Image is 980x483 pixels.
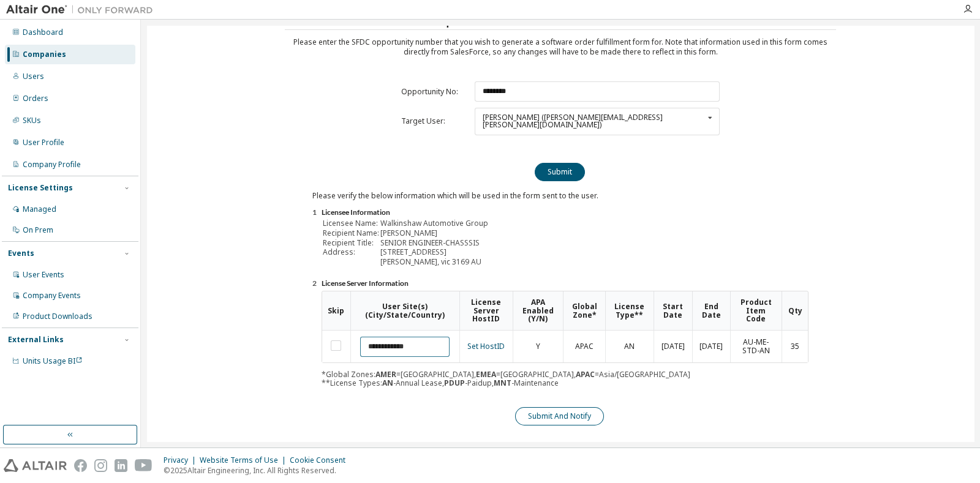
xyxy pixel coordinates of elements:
div: Company Events [23,291,81,301]
div: User Profile [23,138,64,148]
td: [DATE] [654,331,693,362]
img: facebook.svg [74,459,87,472]
b: AMER [375,369,396,380]
img: Altair One [6,4,159,16]
div: Website Terms of Use [200,455,290,465]
div: Orders [23,94,48,103]
div: External Links [8,335,64,345]
div: Cookie Consent [290,455,353,465]
th: End Date [692,291,730,331]
div: Company Profile [23,160,81,170]
li: Licensee Information [322,208,809,218]
th: Global Zone* [563,291,605,331]
b: EMEA [476,369,496,380]
img: instagram.svg [94,459,107,472]
div: Events [8,249,34,258]
div: Privacy [164,455,200,465]
td: SENIOR ENGINEER-CHASSSIS [380,239,488,247]
span: Units Usage BI [23,356,83,366]
td: [DATE] [692,331,730,362]
a: Set HostID [467,341,505,351]
td: Y [513,331,563,362]
th: License Server HostID [459,291,513,331]
td: Target User: [401,108,469,135]
b: MNT [494,378,511,388]
b: AN [382,378,393,388]
th: Start Date [654,291,693,331]
div: Companies [23,50,66,59]
th: Qty [782,291,808,331]
th: Product Item Code [730,291,782,331]
td: 35 [782,331,808,362]
th: License Type** [605,291,653,331]
p: © 2025 Altair Engineering, Inc. All Rights Reserved. [164,465,353,476]
th: APA Enabled (Y/N) [513,291,563,331]
div: Please verify the below information which will be used in the form sent to the user. [312,191,809,426]
td: Licensee Name: [323,219,379,228]
td: Recipient Title: [323,239,379,247]
td: [STREET_ADDRESS] [380,248,488,256]
li: License Server Information [322,279,809,289]
div: License Settings [8,183,73,193]
div: [PERSON_NAME] ([PERSON_NAME][EMAIL_ADDRESS][PERSON_NAME][DOMAIN_NAME]) [483,114,704,129]
button: Submit [535,163,585,181]
td: [PERSON_NAME], vic 3169 AU [380,258,488,266]
div: *Global Zones: =[GEOGRAPHIC_DATA], =[GEOGRAPHIC_DATA], =Asia/[GEOGRAPHIC_DATA] **License Types: -... [322,291,809,388]
img: linkedin.svg [115,459,127,472]
th: User Site(s) (City/State/Country) [350,291,459,331]
th: Skip [322,291,350,331]
td: APAC [563,331,605,362]
div: Product Downloads [23,312,92,321]
div: User Events [23,270,64,280]
td: Address: [323,248,379,256]
div: SKUs [23,116,41,125]
td: AU-ME-STD-AN [730,331,782,362]
td: Walkinshaw Automotive Group [380,219,488,228]
img: altair_logo.svg [4,459,67,472]
b: APAC [576,369,595,380]
b: PDUP [444,378,465,388]
div: Please enter the SFDC opportunity number that you wish to generate a software order fulfillment f... [285,13,836,426]
img: youtube.svg [135,459,153,472]
td: Opportunity No: [401,81,469,102]
div: On Prem [23,225,53,235]
div: Users [23,72,44,81]
div: Dashboard [23,28,63,37]
button: Submit And Notify [515,407,604,425]
td: [PERSON_NAME] [380,229,488,238]
td: AN [605,331,653,362]
div: Managed [23,204,56,214]
td: Recipient Name: [323,229,379,238]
